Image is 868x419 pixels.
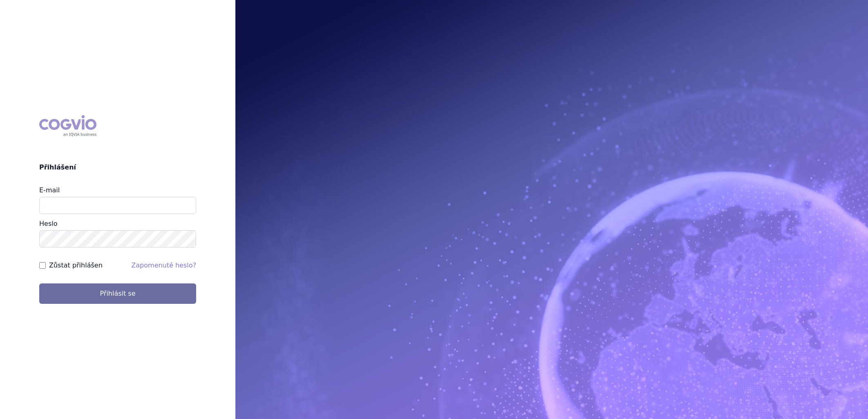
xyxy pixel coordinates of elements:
[39,115,96,136] div: COGVIO
[49,261,103,270] label: Zůstat přihlášen
[39,283,196,304] button: Přihlásit se
[131,261,196,269] a: Zapomenuté heslo?
[39,186,60,194] label: E-mail
[39,220,57,227] label: Heslo
[39,163,196,172] h2: Přihlášení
